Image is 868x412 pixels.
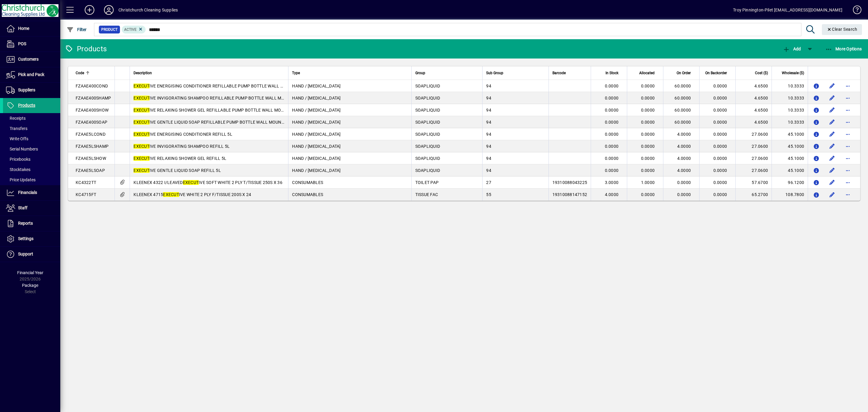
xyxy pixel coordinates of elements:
[827,129,837,139] button: Edit
[605,192,619,197] span: 4.0000
[605,70,618,76] span: In Stock
[486,132,491,137] span: 94
[713,96,727,100] span: 0.0000
[3,216,60,231] a: Reports
[6,126,27,131] span: Transfers
[415,70,425,76] span: Group
[76,156,106,161] span: FZAAE5LSHOW
[3,144,60,154] a: Serial Numbers
[735,140,772,152] td: 27.0600
[843,117,853,127] button: More options
[163,192,179,197] em: EXECUT
[827,166,837,175] button: Edit
[76,108,108,113] span: FZAAE400SHOW
[76,132,105,137] span: FZAAE5LCOND
[843,81,853,91] button: More options
[292,180,323,185] span: CONSUMABLES
[292,168,341,173] span: HAND / [MEDICAL_DATA]
[292,96,341,100] span: HAND / [MEDICAL_DATA]
[703,70,732,76] div: On Backorder
[292,192,323,197] span: CONSUMABLES
[415,84,440,88] span: SOAPLIQUID
[772,92,808,104] td: 10.3333
[3,201,60,216] a: Staff
[18,190,37,195] span: Financials
[134,70,285,76] div: Description
[101,27,118,33] span: Product
[292,120,341,125] span: HAND / [MEDICAL_DATA]
[677,180,691,185] span: 0.0000
[843,129,853,139] button: More options
[134,144,230,149] span: IVE INVIGORATING SHAMPOO REFILL 5L
[848,1,860,21] a: Knowledge Base
[677,70,691,76] span: On Order
[605,180,619,185] span: 3.0000
[415,108,440,113] span: SOAPLIQUID
[713,84,727,88] span: 0.0000
[486,180,491,185] span: 27
[735,152,772,164] td: 27.0600
[3,21,60,36] a: Home
[735,176,772,189] td: 57.6700
[415,192,438,197] span: TISSUE FAC
[3,134,60,144] a: Write Offs
[415,70,479,76] div: Group
[595,70,624,76] div: In Stock
[735,92,772,104] td: 4.6500
[843,105,853,115] button: More options
[76,120,107,125] span: FZAAE400SOAP
[713,108,727,113] span: 0.0000
[843,154,853,163] button: More options
[3,83,60,98] a: Suppliers
[67,27,87,32] span: Filter
[713,168,727,173] span: 0.0000
[677,156,691,161] span: 4.0000
[134,108,314,113] span: IVE RELAXING SHOWER GEL REFILLABLE PUMP BOTTLE WALL MOUNTABLE 400ML
[552,70,566,76] span: Barcode
[134,70,152,76] span: Description
[65,24,88,35] button: Filter
[134,84,149,88] em: EXECUT
[486,120,491,125] span: 94
[641,120,655,125] span: 0.0000
[772,80,808,92] td: 10.3333
[486,144,491,149] span: 94
[18,205,27,210] span: Staff
[605,156,619,161] span: 0.0000
[17,270,43,275] span: Financial Year
[822,24,862,35] button: Clear
[6,177,36,182] span: Price Updates
[134,192,251,197] span: KLEENEX 4715 IVE WHITE 2 PLY F/TISSUE 200S X 24
[134,120,309,125] span: IVE GENTLE LIQUID SOAP REFILLABLE PUMP BOTTLE WALL MOUNTABLE 400ML
[3,113,60,123] a: Receipts
[827,178,837,187] button: Edit
[486,192,491,197] span: 55
[605,132,619,137] span: 0.0000
[415,156,440,161] span: SOAPLIQUID
[827,81,837,91] button: Edit
[772,189,808,201] td: 108.7800
[3,185,60,200] a: Financials
[6,157,30,162] span: Pricebooks
[134,84,320,88] span: IVE ENERGISING CONDITIONER REFILLABLE PUMP BOTTLE WALL MOUNTABLE 400ML
[134,132,149,137] em: EXECUT
[825,46,862,51] span: More Options
[772,116,808,128] td: 10.3333
[134,144,149,149] em: EXECUT
[18,26,29,31] span: Home
[641,108,655,113] span: 0.0000
[22,283,38,288] span: Package
[134,96,149,100] em: EXECUT
[76,96,111,100] span: FZAAE400SHAMP
[6,116,26,121] span: Receipts
[675,84,691,88] span: 60.0000
[677,132,691,137] span: 4.0000
[486,168,491,173] span: 94
[3,123,60,134] a: Transfers
[183,180,199,185] em: EXECUT
[827,141,837,151] button: Edit
[843,190,853,199] button: More options
[827,190,837,199] button: Edit
[735,116,772,128] td: 4.6500
[3,164,60,175] a: Stocktakes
